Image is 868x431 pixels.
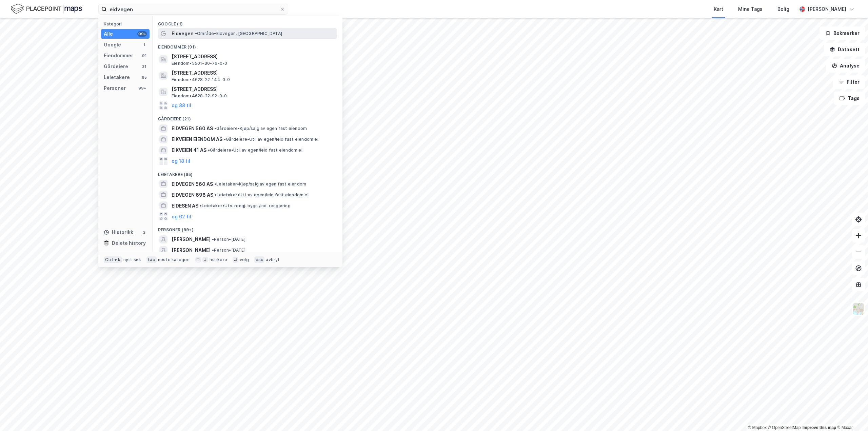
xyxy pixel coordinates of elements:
a: Mapbox [748,425,767,430]
img: Z [852,302,865,315]
div: Google (1) [153,16,342,28]
span: Eiendom • 4628-22-144-0-0 [172,77,230,82]
div: markere [210,257,227,262]
span: [STREET_ADDRESS] [172,69,334,77]
span: Eiendom • 5501-30-76-0-0 [172,61,227,66]
span: • [214,181,216,187]
button: Filter [833,75,865,89]
span: • [215,192,217,197]
div: Leietakere [104,73,130,81]
span: [PERSON_NAME] [172,246,211,254]
span: Person • [DATE] [212,248,245,253]
button: Tags [834,92,865,105]
a: OpenStreetMap [768,425,801,430]
div: Gårdeiere (21) [153,111,342,123]
div: 91 [141,53,147,58]
button: og 88 til [172,101,191,110]
span: • [212,237,214,242]
button: og 18 til [172,157,190,165]
div: Leietakere (65) [153,166,342,179]
div: Mine Tags [738,5,763,13]
span: [STREET_ADDRESS] [172,85,334,93]
div: [PERSON_NAME] [808,5,846,13]
div: avbryt [266,257,280,262]
span: Leietaker • Utv. rengj. bygn./ind. rengjøring [200,203,291,209]
span: Gårdeiere • Utl. av egen/leid fast eiendom el. [224,137,319,142]
span: Eiendom • 4628-22-92-0-0 [172,93,227,99]
div: tab [146,256,157,263]
span: [PERSON_NAME] [172,235,211,243]
div: Eiendommer [104,52,133,60]
div: nytt søk [123,257,141,262]
iframe: Chat Widget [834,398,868,431]
div: 1 [141,42,147,47]
span: Eidvegen [172,30,194,38]
span: EIKVEIEN EIENDOM AS [172,135,222,143]
button: Analyse [826,59,865,73]
span: Område • Eidvegen, [GEOGRAPHIC_DATA] [195,31,282,36]
span: EIDVEGEN 560 AS [172,180,213,188]
div: 21 [141,64,147,69]
span: • [195,31,197,36]
div: Ctrl + k [104,256,122,263]
div: Gårdeiere [104,62,128,71]
div: 99+ [137,31,147,37]
div: Kart [714,5,723,13]
span: Gårdeiere • Kjøp/salg av egen fast eiendom [214,126,307,131]
span: EIDVEGEN 698 AS [172,191,213,199]
input: Søk på adresse, matrikkel, gårdeiere, leietakere eller personer [107,4,280,14]
span: • [208,148,210,153]
div: Alle [104,30,113,38]
span: Person • [DATE] [212,237,245,242]
div: Personer [104,84,126,92]
div: 2 [141,230,147,235]
div: 65 [141,75,147,80]
div: neste kategori [158,257,190,262]
div: Historikk [104,228,133,236]
div: Delete history [112,239,146,247]
div: 99+ [137,85,147,91]
div: esc [254,256,265,263]
span: EIKVEIEN 41 AS [172,146,206,154]
span: EIDVEGEN 560 AS [172,124,213,133]
div: velg [240,257,249,262]
span: Leietaker • Kjøp/salg av egen fast eiendom [214,181,306,187]
div: Personer (99+) [153,222,342,234]
a: Improve this map [803,425,836,430]
span: • [200,203,202,208]
div: Kontrollprogram for chat [834,398,868,431]
div: Eiendommer (91) [153,39,342,51]
button: og 62 til [172,212,191,220]
span: • [224,137,226,142]
div: Google [104,41,121,49]
button: Bokmerker [820,26,865,40]
div: Kategori [104,21,150,26]
span: EIDESEN AS [172,202,198,210]
img: logo.f888ab2527a4732fd821a326f86c7f29.svg [11,3,82,15]
span: • [212,248,214,253]
button: Datasett [824,43,865,56]
div: Bolig [777,5,789,13]
span: Leietaker • Utl. av egen/leid fast eiendom el. [215,192,310,198]
span: • [214,126,216,131]
span: [STREET_ADDRESS] [172,53,334,61]
span: Gårdeiere • Utl. av egen/leid fast eiendom el. [208,148,303,153]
